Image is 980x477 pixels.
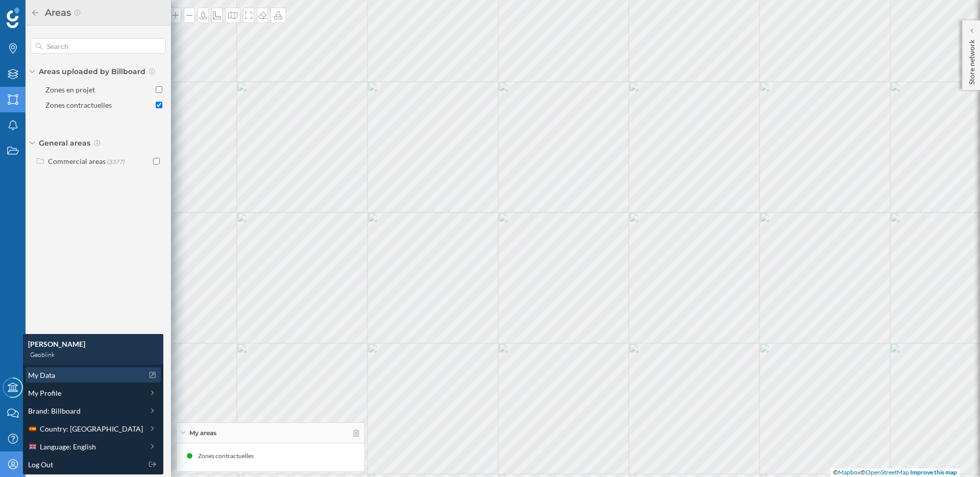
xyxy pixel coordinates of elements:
span: My areas [189,428,216,438]
span: Brand: Billboard [28,406,81,416]
span: Log Out [28,459,53,470]
p: Store network [967,36,977,85]
span: My Data [28,370,55,380]
input: Zones contractuelles [156,102,162,108]
span: Assistance [20,7,70,16]
span: General areas [39,138,90,148]
div: Commercial areas [48,157,106,165]
a: Mapbox [838,468,861,476]
span: Language: English [40,441,96,452]
div: © © [830,468,960,477]
div: Geoblink [28,349,158,360]
a: OpenStreetMap [866,468,909,476]
span: Country: [GEOGRAPHIC_DATA] [40,423,143,434]
a: Improve this map [910,468,957,476]
div: Zones contractuelles [45,101,112,109]
div: Zones en projet [45,85,95,94]
input: Zones en projet [156,86,162,93]
h2: Areas [40,5,73,21]
span: (3377) [107,158,125,165]
span: Areas uploaded by Billboard [39,66,145,77]
div: Zones contractuelles [198,451,259,461]
div: [PERSON_NAME] [28,339,158,349]
span: My Profile [28,388,61,398]
img: Geoblink Logo [7,8,19,28]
